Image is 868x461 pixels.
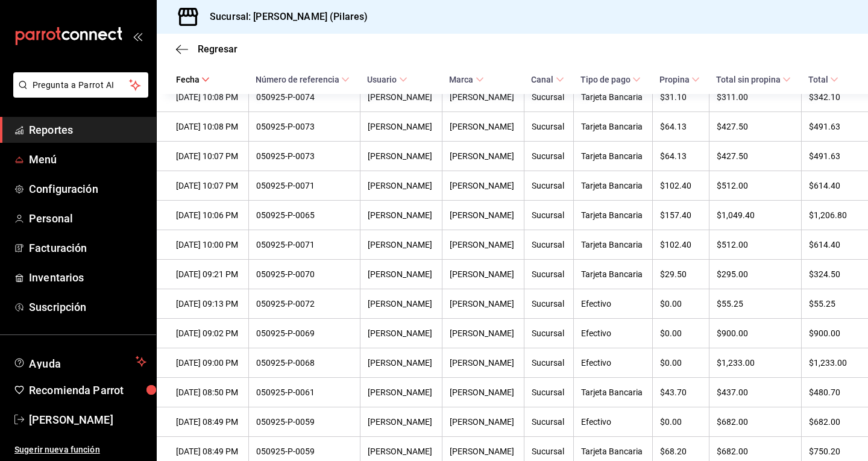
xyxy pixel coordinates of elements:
[368,210,435,220] div: [PERSON_NAME]
[176,417,241,427] div: [DATE] 08:49 PM
[368,417,435,427] div: [PERSON_NAME]
[809,387,849,397] div: $480.70
[809,269,849,279] div: $324.50
[176,43,237,55] button: Regresar
[450,181,517,190] div: [PERSON_NAME]
[660,92,702,102] div: $31.10
[450,269,517,279] div: [PERSON_NAME]
[809,358,849,368] div: $1,233.00
[256,387,353,397] div: 050925-P-0061
[256,269,353,279] div: 050925-P-0070
[256,151,353,161] div: 050925-P-0073
[580,75,641,84] span: Tipo de pago
[581,299,645,309] div: Efectivo
[717,122,794,131] div: $427.50
[717,417,794,427] div: $682.00
[176,240,241,249] div: [DATE] 10:00 PM
[532,210,565,220] div: Sucursal
[809,181,849,190] div: $614.40
[13,72,148,98] button: Pregunta a Parrot AI
[29,240,146,256] span: Facturación
[581,387,645,397] div: Tarjeta Bancaria
[29,269,146,286] span: Inventarios
[660,299,702,309] div: $0.00
[367,75,407,84] span: Usuario
[176,447,241,456] div: [DATE] 08:49 PM
[29,210,146,227] span: Personal
[809,447,849,456] div: $750.20
[717,151,794,161] div: $427.50
[368,151,435,161] div: [PERSON_NAME]
[717,181,794,190] div: $512.00
[368,358,435,368] div: [PERSON_NAME]
[29,122,146,138] span: Reportes
[368,269,435,279] div: [PERSON_NAME]
[581,240,645,249] div: Tarjeta Bancaria
[256,358,353,368] div: 050925-P-0068
[581,417,645,427] div: Efectivo
[256,417,353,427] div: 050925-P-0059
[717,240,794,249] div: $512.00
[368,387,435,397] div: [PERSON_NAME]
[256,447,353,456] div: 050925-P-0059
[450,92,517,102] div: [PERSON_NAME]
[33,79,130,92] span: Pregunta a Parrot AI
[660,328,702,338] div: $0.00
[809,299,849,309] div: $55.25
[176,75,210,84] span: Fecha
[581,151,645,161] div: Tarjeta Bancaria
[660,358,702,368] div: $0.00
[29,354,131,369] span: Ayuda
[581,358,645,368] div: Efectivo
[200,10,368,24] h3: Sucursal: [PERSON_NAME] (Pilares)
[176,122,241,131] div: [DATE] 10:08 PM
[660,151,702,161] div: $64.13
[716,75,791,84] span: Total sin propina
[532,358,565,368] div: Sucursal
[256,240,353,249] div: 050925-P-0071
[368,181,435,190] div: [PERSON_NAME]
[581,92,645,102] div: Tarjeta Bancaria
[450,299,517,309] div: [PERSON_NAME]
[581,181,645,190] div: Tarjeta Bancaria
[659,75,700,84] span: Propina
[532,151,565,161] div: Sucursal
[29,151,146,168] span: Menú
[532,240,565,249] div: Sucursal
[809,417,849,427] div: $682.00
[450,122,517,131] div: [PERSON_NAME]
[660,447,702,456] div: $68.20
[581,328,645,338] div: Efectivo
[449,75,483,84] span: Marca
[133,31,142,41] button: open_drawer_menu
[256,75,350,84] span: Número de referencia
[256,122,353,131] div: 050925-P-0073
[256,210,353,220] div: 050925-P-0065
[198,43,237,55] span: Regresar
[368,122,435,131] div: [PERSON_NAME]
[29,382,146,398] span: Recomienda Parrot
[450,240,517,249] div: [PERSON_NAME]
[14,444,146,456] span: Sugerir nueva función
[450,358,517,368] div: [PERSON_NAME]
[368,447,435,456] div: [PERSON_NAME]
[581,210,645,220] div: Tarjeta Bancaria
[450,417,517,427] div: [PERSON_NAME]
[450,151,517,161] div: [PERSON_NAME]
[809,210,849,220] div: $1,206.80
[717,328,794,338] div: $900.00
[532,447,565,456] div: Sucursal
[660,122,702,131] div: $64.13
[176,387,241,397] div: [DATE] 08:50 PM
[368,240,435,249] div: [PERSON_NAME]
[717,269,794,279] div: $295.00
[368,299,435,309] div: [PERSON_NAME]
[450,387,517,397] div: [PERSON_NAME]
[176,181,241,190] div: [DATE] 10:07 PM
[532,387,565,397] div: Sucursal
[176,151,241,161] div: [DATE] 10:07 PM
[809,328,849,338] div: $900.00
[660,387,702,397] div: $43.70
[532,181,565,190] div: Sucursal
[531,75,564,84] span: Canal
